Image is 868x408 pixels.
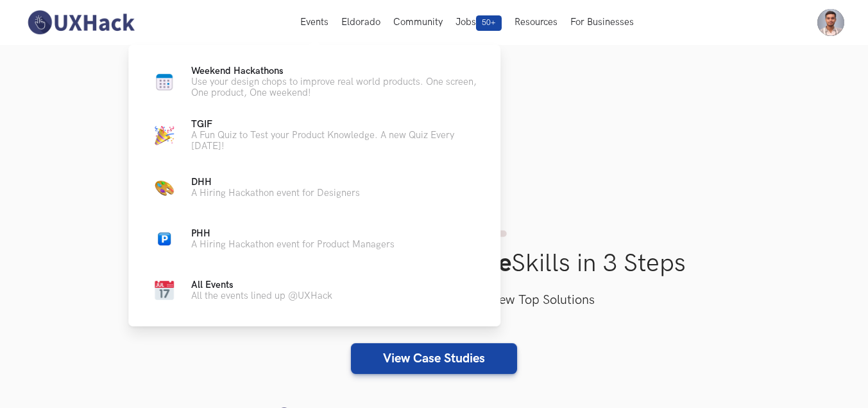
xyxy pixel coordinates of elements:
[149,224,480,254] a: ParkingPHHA Hiring Hackathon event for Product Managers
[191,76,480,98] p: Use your design chops to improve real world products. One screen, One product, One weekend!
[191,290,332,301] p: All the events lined up @UXHack
[191,177,212,188] span: DHH
[158,233,171,245] img: Parking
[155,73,174,92] img: Calendar new
[191,279,234,290] span: All Events
[149,66,480,98] a: Calendar newWeekend HackathonsUse your design chops to improve real world products. One screen, O...
[191,239,395,250] p: A Hiring Hackathon event for Product Managers
[191,188,360,199] p: A Hiring Hackathon event for Designers
[155,281,174,300] img: Calendar
[155,178,174,197] img: Color Palette
[149,172,480,203] a: Color PaletteDHHA Hiring Hackathon event for Designers
[817,9,844,36] img: Your profile pic
[191,130,480,152] p: A Fun Quiz to Test your Product Knowledge. A new Quiz Every [DATE]!
[155,126,174,145] img: Party cap
[149,275,480,306] a: CalendarAll EventsAll the events lined up @UXHack
[149,119,480,152] a: Party capTGIFA Fun Quiz to Test your Product Knowledge. A new Quiz Every [DATE]!
[191,119,212,130] span: TGIF
[24,9,138,36] img: UXHack-logo.png
[191,66,284,76] span: Weekend Hackathons
[24,290,845,311] h3: Select a Case Study, Test your skills & View Top Solutions
[476,15,502,31] span: 50+
[351,343,517,374] a: View Case Studies
[24,249,845,279] h1: Improve Your Skills in 3 Steps
[191,228,210,239] span: PHH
